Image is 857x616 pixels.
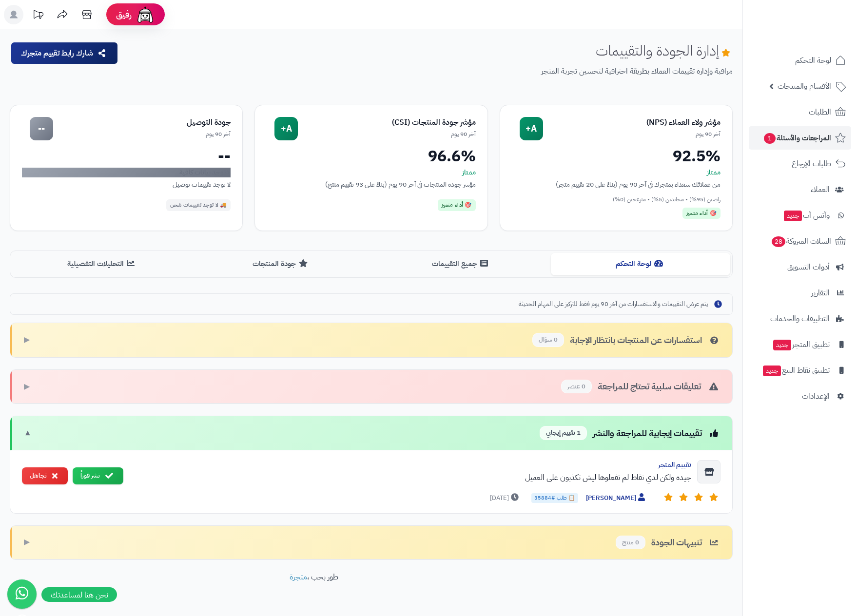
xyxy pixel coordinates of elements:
[512,148,721,164] div: 92.5%
[53,130,231,138] div: آخر 90 يوم
[126,66,733,77] p: مراقبة وإدارة تقييمات العملاء بطريقة احترافية لتحسين تجربة المتجر
[749,281,851,305] a: التقارير
[787,260,830,274] span: أدوات التسويق
[616,536,721,550] div: تنبيهات الجودة
[438,199,476,211] div: 🎯 أداء متميز
[290,571,307,583] a: متجرة
[551,253,730,275] button: لوحة التحكم
[784,211,802,221] span: جديد
[762,364,830,377] span: تطبيق نقاط البيع
[136,5,155,24] img: ai-face.png
[490,493,521,503] span: [DATE]
[771,236,786,248] span: 28
[24,334,30,346] span: ▶
[543,117,721,128] div: مؤشر ولاء العملاء (NPS)
[763,366,781,376] span: جديد
[30,117,53,140] div: --
[749,385,851,408] a: الإعدادات
[298,117,475,128] div: مؤشر جودة المنتجات (CSI)
[22,148,231,164] div: --
[561,380,592,394] span: 0 عنصر
[749,178,851,201] a: العملاء
[267,168,475,177] div: ممتاز
[22,168,231,177] div: لا توجد بيانات كافية
[11,42,117,64] button: شارك رابط تقييم متجرك
[520,117,543,140] div: A+
[792,157,831,171] span: طلبات الإرجاع
[749,307,851,330] a: التطبيقات والخدمات
[540,426,721,440] div: تقييمات إيجابية للمراجعة والنشر
[519,300,708,309] span: يتم عرض التقييمات والاستفسارات من آخر 90 يوم فقط للتركيز على المهام الحديثة
[73,467,123,484] button: نشر فوراً
[131,472,691,483] div: جيده ولكن لدي نقاط لم تفعلوها ليش تكذبون على العميل
[749,359,851,382] a: تطبيق نقاط البيعجديد
[531,493,578,503] span: 📋 طلب #35884
[274,117,298,140] div: A+
[586,493,647,503] span: [PERSON_NAME]
[783,209,830,222] span: وآتس آب
[540,426,587,440] span: 1 تقييم إيجابي
[24,427,32,439] span: ▼
[763,131,831,145] span: المراجعات والأسئلة
[749,333,851,356] a: تطبيق المتجرجديد
[802,389,830,403] span: الإعدادات
[749,126,851,150] a: المراجعات والأسئلة1
[267,179,475,190] div: مؤشر جودة المنتجات في آخر 90 يوم (بناءً على 93 تقييم منتج)
[763,133,776,144] span: 1
[596,42,733,58] h1: إدارة الجودة والتقييمات
[749,255,851,279] a: أدوات التسويق
[778,79,831,93] span: الأقسام والمنتجات
[543,130,721,138] div: آخر 90 يوم
[772,338,830,351] span: تطبيق المتجر
[749,152,851,175] a: طلبات الإرجاع
[749,230,851,253] a: السلات المتروكة28
[771,234,831,248] span: السلات المتروكة
[749,100,851,124] a: الطلبات
[298,130,475,138] div: آخر 90 يوم
[532,333,564,347] span: 0 سؤال
[131,460,691,470] div: تقييم المتجر
[166,199,231,211] div: 🚚 لا توجد تقييمات شحن
[561,380,721,394] div: تعليقات سلبية تحتاج للمراجعة
[53,117,231,128] div: جودة التوصيل
[795,54,831,67] span: لوحة التحكم
[616,536,645,550] span: 0 منتج
[267,148,475,164] div: 96.6%
[22,467,68,484] button: تجاهل
[791,8,848,28] img: logo-2.png
[811,183,830,196] span: العملاء
[682,208,721,219] div: 🎯 أداء متميز
[811,286,830,300] span: التقارير
[532,333,721,347] div: استفسارات عن المنتجات بانتظار الإجابة
[26,5,50,27] a: تحديثات المنصة
[12,253,192,275] button: التحليلات التفصيلية
[24,537,30,548] span: ▶
[512,195,721,204] div: راضين (95%) • محايدين (5%) • منزعجين (0%)
[749,204,851,227] a: وآتس آبجديد
[749,49,851,72] a: لوحة التحكم
[116,9,132,20] span: رفيق
[192,253,371,275] button: جودة المنتجات
[512,179,721,190] div: من عملائك سعداء بمتجرك في آخر 90 يوم (بناءً على 20 تقييم متجر)
[371,253,551,275] button: جميع التقييمات
[24,381,30,392] span: ▶
[770,312,830,326] span: التطبيقات والخدمات
[512,168,721,177] div: ممتاز
[809,105,831,119] span: الطلبات
[773,340,791,350] span: جديد
[22,179,231,190] div: لا توجد تقييمات توصيل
